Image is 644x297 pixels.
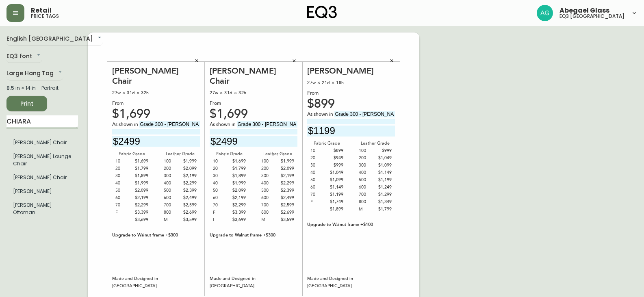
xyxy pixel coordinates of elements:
[13,99,41,109] span: Print
[132,187,149,194] div: $2,099
[115,216,132,223] div: I
[278,172,294,180] div: $2,199
[375,162,392,169] div: $1,099
[7,33,103,46] div: English [GEOGRAPHIC_DATA]
[230,187,246,194] div: $2,099
[375,191,392,198] div: $1,299
[307,275,395,290] div: Made and Designed in [GEOGRAPHIC_DATA]
[359,191,375,198] div: 700
[115,165,132,172] div: 20
[359,154,375,162] div: 200
[375,169,392,176] div: $1,149
[334,111,395,117] input: fabric/leather and leg
[164,187,180,194] div: 500
[278,216,294,223] div: $3,599
[359,176,375,184] div: 500
[210,136,297,147] input: price excluding $
[180,202,197,209] div: $2,599
[164,158,180,165] div: 100
[278,180,294,187] div: $2,299
[210,232,297,239] div: Upgrade to Walnut frame +$300
[537,5,553,21] img: ffcb3a98c62deb47deacec1bf39f4e65
[115,172,132,180] div: 30
[115,187,132,194] div: 50
[164,202,180,209] div: 700
[230,209,246,216] div: $3,399
[213,209,230,216] div: F
[261,165,278,172] div: 200
[327,191,344,198] div: $1,199
[7,136,78,150] li: Large Hang Tag
[210,150,249,158] div: Fabric Grade
[164,180,180,187] div: 400
[180,172,197,180] div: $2,199
[327,176,344,184] div: $1,099
[210,100,297,107] div: From
[359,198,375,206] div: 800
[210,121,237,128] span: As shown in
[112,100,200,107] div: From
[112,150,152,158] div: Fabric Grade
[7,50,42,63] div: EQ3 font
[307,111,334,118] span: As shown in
[164,165,180,172] div: 200
[310,162,327,169] div: 30
[213,180,230,187] div: 40
[310,184,327,191] div: 60
[213,202,230,209] div: 70
[112,111,200,118] div: $1,699
[307,221,395,228] div: Upgrade to Walnut frame +$100
[230,202,246,209] div: $2,299
[278,202,294,209] div: $2,599
[230,172,246,180] div: $1,899
[180,209,197,216] div: $2,699
[112,232,200,239] div: Upgrade to Walnut frame +$300
[359,147,375,154] div: 100
[359,184,375,191] div: 600
[210,275,297,290] div: Made and Designed in [GEOGRAPHIC_DATA]
[375,147,392,154] div: $999
[307,126,395,137] input: price excluding $
[261,209,278,216] div: 800
[230,158,246,165] div: $1,699
[375,206,392,213] div: $1,799
[132,158,149,165] div: $1,699
[310,147,327,154] div: 10
[310,169,327,176] div: 40
[261,194,278,202] div: 600
[375,198,392,206] div: $1,349
[375,176,392,184] div: $1,199
[230,165,246,172] div: $1,799
[359,206,375,213] div: M
[278,194,294,202] div: $2,499
[132,202,149,209] div: $2,299
[213,216,230,223] div: I
[7,115,78,128] input: Search
[210,111,297,118] div: $1,699
[230,216,246,223] div: $3,699
[7,67,63,80] div: Large Hang Tag
[164,172,180,180] div: 300
[180,187,197,194] div: $2,399
[132,172,149,180] div: $1,899
[327,162,344,169] div: $999
[112,275,200,290] div: Made and Designed in [GEOGRAPHIC_DATA]
[230,180,246,187] div: $1,999
[559,14,624,19] h5: eq3 [GEOGRAPHIC_DATA]
[7,85,78,92] div: 8.5 in × 14 in – Portrait
[180,216,197,223] div: $3,599
[210,89,297,97] div: 27w × 31d × 32h
[115,180,132,187] div: 40
[7,198,78,219] li: Large Hang Tag
[310,191,327,198] div: 70
[132,180,149,187] div: $1,999
[7,96,47,111] button: Print
[132,165,149,172] div: $1,799
[559,7,609,14] span: Abegael Glass
[112,121,139,128] span: As shown in
[307,100,395,108] div: $899
[327,206,344,213] div: $1,899
[327,147,344,154] div: $899
[278,209,294,216] div: $2,699
[261,202,278,209] div: 700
